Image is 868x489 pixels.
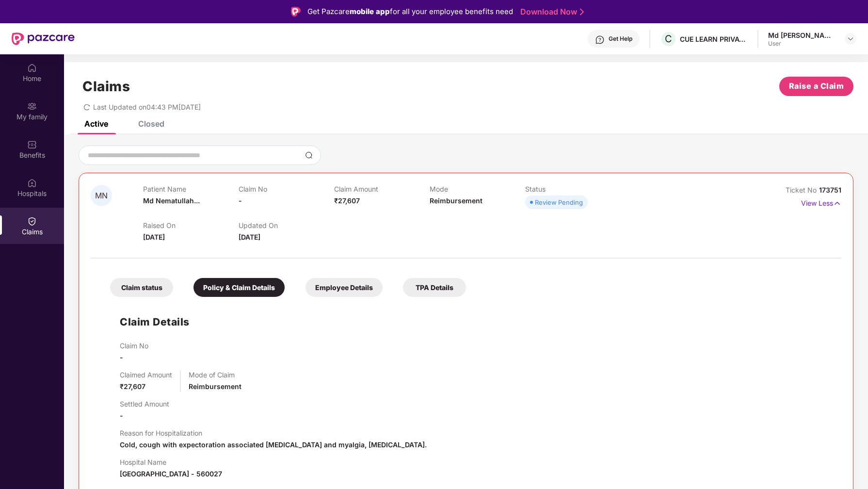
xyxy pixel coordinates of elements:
img: Logo [291,7,301,16]
p: Updated On [239,221,334,229]
img: svg+xml;base64,PHN2ZyBpZD0iSGVscC0zMngzMiIgeG1sbnM9Imh0dHA6Ly93d3cudzMub3JnLzIwMDAvc3ZnIiB3aWR0aD... [595,35,605,45]
span: Cold, cough with expectoration associated [MEDICAL_DATA] and myalgia, [MEDICAL_DATA]. [120,440,427,449]
span: - [120,411,123,420]
p: Hospital Name [120,458,222,466]
span: C [665,33,672,45]
p: Claimed Amount [120,371,172,379]
span: ₹27,607 [120,382,145,391]
p: Claim No [239,185,334,193]
span: MN [95,192,108,200]
p: Mode of Claim [189,371,241,379]
img: Stroke [580,7,584,17]
span: - [239,196,242,205]
div: TPA Details [403,278,466,297]
img: svg+xml;base64,PHN2ZyB4bWxucz0iaHR0cDovL3d3dy53My5vcmcvMjAwMC9zdmciIHdpZHRoPSIxNyIgaGVpZ2h0PSIxNy... [833,198,841,209]
p: Settled Amount [120,400,169,408]
span: Raise a Claim [789,80,844,92]
p: Reason for Hospitalization [120,429,427,437]
img: svg+xml;base64,PHN2ZyBpZD0iRHJvcGRvd24tMzJ4MzIiIHhtbG5zPSJodHRwOi8vd3d3LnczLm9yZy8yMDAwL3N2ZyIgd2... [847,35,854,43]
img: svg+xml;base64,PHN2ZyBpZD0iQmVuZWZpdHMiIHhtbG5zPSJodHRwOi8vd3d3LnczLm9yZy8yMDAwL3N2ZyIgd2lkdGg9Ij... [27,140,37,149]
span: Ticket No [786,186,819,194]
p: Raised On [143,221,239,229]
div: Md [PERSON_NAME] [768,31,836,40]
img: svg+xml;base64,PHN2ZyBpZD0iSG9tZSIgeG1sbnM9Imh0dHA6Ly93d3cudzMub3JnLzIwMDAvc3ZnIiB3aWR0aD0iMjAiIG... [27,63,37,73]
p: View Less [801,196,841,209]
p: Claim Amount [334,185,430,193]
div: Active [84,119,108,129]
span: Reimbursement [189,382,241,391]
img: svg+xml;base64,PHN2ZyB3aWR0aD0iMjAiIGhlaWdodD0iMjAiIHZpZXdCb3g9IjAgMCAyMCAyMCIgZmlsbD0ibm9uZSIgeG... [27,101,37,111]
span: 173751 [819,186,841,194]
div: Employee Details [305,278,383,297]
p: Status [525,185,621,193]
div: Get Pazcare for all your employee benefits need [307,6,513,17]
span: Last Updated on 04:43 PM[DATE] [93,103,201,111]
div: Claim status [110,278,173,297]
img: svg+xml;base64,PHN2ZyBpZD0iSG9zcGl0YWxzIiB4bWxucz0iaHR0cDovL3d3dy53My5vcmcvMjAwMC9zdmciIHdpZHRoPS... [27,178,37,188]
span: Md Nematullah... [143,196,200,205]
span: Reimbursement [430,196,482,205]
img: New Pazcare Logo [12,33,75,45]
div: Closed [138,119,164,129]
div: Review Pending [535,197,583,207]
img: svg+xml;base64,PHN2ZyBpZD0iU2VhcmNoLTMyeDMyIiB4bWxucz0iaHR0cDovL3d3dy53My5vcmcvMjAwMC9zdmciIHdpZH... [305,151,313,159]
span: redo [83,103,90,111]
p: Claim No [120,342,148,350]
strong: mobile app [350,7,390,16]
span: [GEOGRAPHIC_DATA] - 560027 [120,470,222,478]
span: - [120,353,123,361]
span: [DATE] [143,233,165,241]
button: Raise a Claim [779,77,853,96]
img: svg+xml;base64,PHN2ZyBpZD0iQ2xhaW0iIHhtbG5zPSJodHRwOi8vd3d3LnczLm9yZy8yMDAwL3N2ZyIgd2lkdGg9IjIwIi... [27,216,37,226]
span: ₹27,607 [334,196,360,205]
a: Download Now [520,7,581,17]
span: [DATE] [239,233,260,241]
div: User [768,40,836,48]
div: Get Help [609,35,632,43]
h1: Claims [82,78,130,95]
div: Policy & Claim Details [193,278,285,297]
p: Mode [430,185,525,193]
div: CUE LEARN PRIVATE LIMITED [680,34,748,44]
p: Patient Name [143,185,239,193]
h1: Claim Details [120,314,190,330]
